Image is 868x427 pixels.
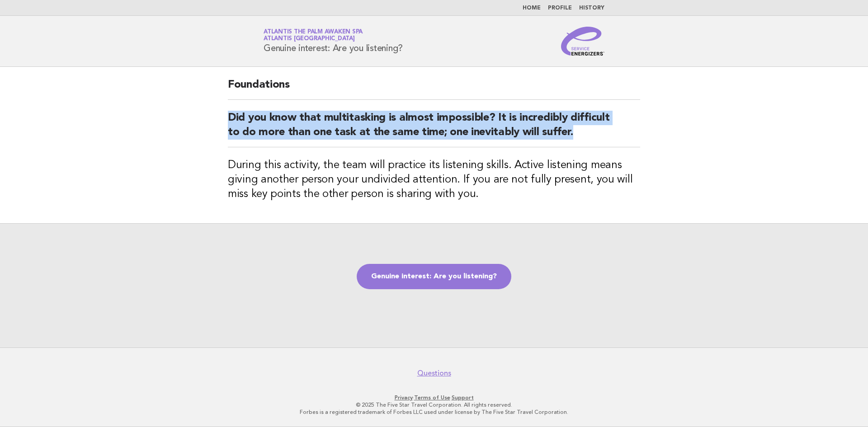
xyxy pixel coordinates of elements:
[264,29,403,53] h1: Genuine interest: Are you listening?
[228,158,640,202] h3: During this activity, the team will practice its listening skills. Active listening means giving ...
[264,29,363,42] a: Atlantis The Palm Awaken SpaAtlantis [GEOGRAPHIC_DATA]
[395,394,413,401] a: Privacy
[548,5,572,11] a: Profile
[523,5,541,11] a: Home
[157,401,711,408] p: © 2025 The Five Star Travel Corporation. All rights reserved.
[417,369,451,378] a: Questions
[157,394,711,401] p: · ·
[561,27,604,56] img: Service Energizers
[414,394,450,401] a: Terms of Use
[228,78,640,100] h2: Foundations
[264,36,355,42] span: Atlantis [GEOGRAPHIC_DATA]
[228,111,640,147] h2: Did you know that multitasking is almost impossible? It is incredibly difficult to do more than o...
[452,394,474,401] a: Support
[579,5,604,11] a: History
[357,264,511,289] a: Genuine interest: Are you listening?
[157,408,711,416] p: Forbes is a registered trademark of Forbes LLC used under license by The Five Star Travel Corpora...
